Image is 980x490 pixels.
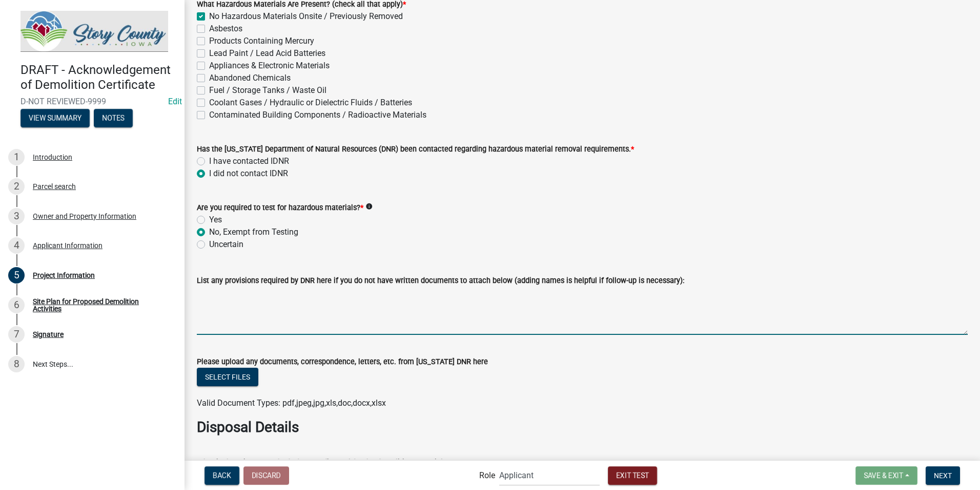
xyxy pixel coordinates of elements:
[197,419,299,436] strong: Disposal Details
[205,466,239,485] button: Back
[213,471,231,479] span: Back
[94,115,133,123] wm-modal-confirm: Notes
[197,204,363,212] label: Are you required to test for hazardous materials?
[209,97,412,109] label: Coolant Gases / Hydraulic or Dielectric Fluids / Batteries
[8,149,25,165] div: 1
[209,23,242,35] label: Asbestos
[197,359,488,366] label: Please upload any documents, correspondence, letters, etc. from [US_STATE] DNR here
[209,226,298,238] label: No, Exempt from Testing
[197,1,406,8] label: What Hazardous Materials Are Present? (check all that apply)
[8,208,25,224] div: 3
[209,47,325,60] label: Lead Paint / Lead Acid Batteries
[209,60,330,72] label: Appliances & Electronic Materials
[926,466,960,485] button: Next
[209,109,426,121] label: Contaminated Building Components / Radioactive Materials
[33,213,136,220] div: Owner and Property Information
[21,11,168,52] img: Story County, Iowa
[21,97,164,106] span: D-NOT REVIEWED-9999
[94,109,133,127] button: Notes
[33,272,95,279] div: Project Information
[209,10,403,23] label: No Hazardous Materials Onsite / Previously Removed
[608,466,657,485] button: Exit Test
[197,398,386,408] span: Valid Document Types: pdf,jpeg,jpg,xls,doc,docx,xlsx
[33,242,103,249] div: Applicant Information
[934,471,952,479] span: Next
[855,466,917,485] button: Save & Exit
[197,277,684,285] label: List any provisions required by DNR here if you do not have written documents to attach below (ad...
[8,326,25,343] div: 7
[479,472,495,480] label: Role
[243,466,289,485] button: Discard
[209,84,326,97] label: Fuel / Storage Tanks / Waste Oil
[8,297,25,313] div: 6
[168,97,182,106] a: Edit
[33,183,76,190] div: Parcel search
[365,203,373,210] i: info
[197,368,258,386] button: Select files
[33,298,168,312] div: Site Plan for Proposed Demolition Activities
[864,471,903,479] span: Save & Exit
[8,267,25,284] div: 5
[209,214,222,226] label: Yes
[21,109,90,127] button: View Summary
[8,178,25,195] div: 2
[209,35,314,47] label: Products Containing Mercury
[8,237,25,254] div: 4
[33,154,72,161] div: Introduction
[33,331,64,338] div: Signature
[21,115,90,123] wm-modal-confirm: Summary
[168,97,182,106] wm-modal-confirm: Edit Application Number
[197,146,634,153] label: Has the [US_STATE] Department of Natural Resources (DNR) been contacted regarding hazardous mater...
[8,356,25,372] div: 8
[209,155,289,167] label: I have contacted IDNR
[209,238,243,251] label: Uncertain
[209,72,291,84] label: Abandoned Chemicals
[21,63,176,92] h4: DRAFT - Acknowledgement of Demolition Certificate
[209,167,288,180] label: I did not contact IDNR
[616,471,649,479] span: Exit Test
